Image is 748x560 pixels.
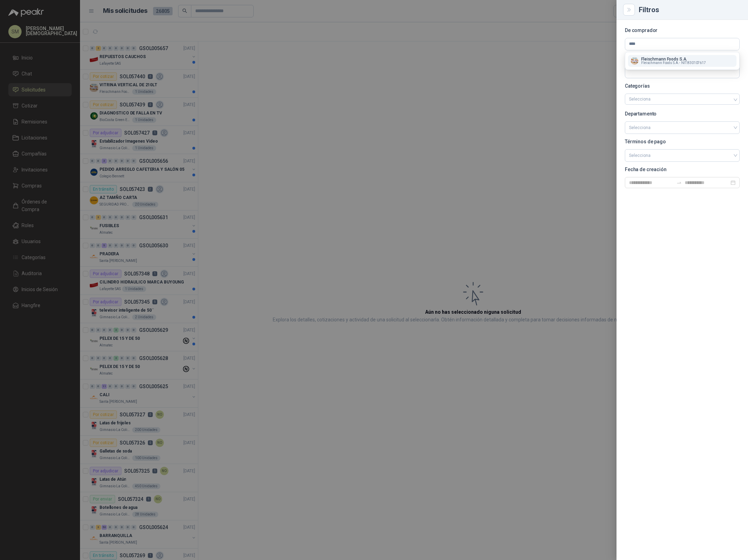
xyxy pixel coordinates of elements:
[676,180,682,185] span: to
[625,112,740,116] p: Departamento
[625,167,740,171] p: Fecha de creación
[641,57,706,61] p: Fleischmann Foods S.A.
[631,57,638,65] img: Company Logo
[681,61,706,65] span: NIT : 830107617
[628,55,737,67] button: Company LogoFleischmann Foods S.A.Fleischmann Foods S.A.-NIT:830107617
[639,6,740,13] div: Filtros
[625,6,633,14] button: Close
[676,180,682,185] span: swap-right
[625,84,740,88] p: Categorías
[625,28,740,32] p: De comprador
[625,139,740,144] p: Términos de pago
[641,61,680,65] span: Fleischmann Foods S.A. -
